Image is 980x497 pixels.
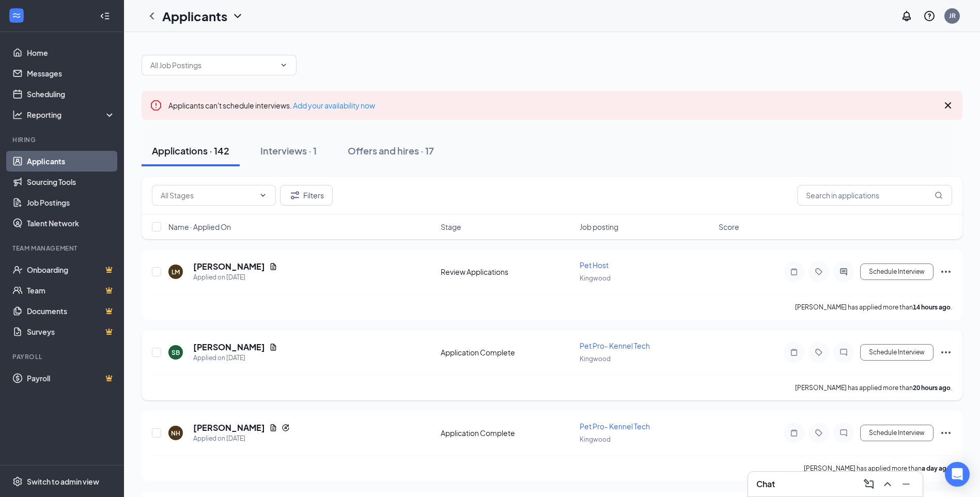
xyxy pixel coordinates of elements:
[11,10,22,21] svg: WorkstreamLogo
[881,478,894,490] svg: ChevronUp
[580,260,609,270] span: Pet Host
[279,61,288,69] svg: ChevronDown
[100,11,110,21] svg: Collapse
[146,10,158,22] svg: ChevronLeft
[580,355,611,363] span: Kingwood
[259,191,267,199] svg: ChevronDown
[813,429,825,437] svg: Tag
[913,303,951,311] b: 14 hours ago
[27,110,116,120] div: Reporting
[260,144,317,157] div: Interviews · 1
[168,101,375,110] span: Applicants can't schedule interviews.
[945,462,970,487] div: Open Intercom Messenger
[949,11,956,20] div: JR
[940,427,952,439] svg: Ellipses
[441,222,461,232] span: Stage
[193,422,265,433] h5: [PERSON_NAME]
[935,191,943,199] svg: MagnifyingGlass
[900,10,913,22] svg: Notifications
[27,172,115,192] a: Sourcing Tools
[348,144,434,157] div: Offers and hires · 17
[860,344,934,361] button: Schedule Interview
[788,268,800,276] svg: Note
[580,422,650,431] span: Pet Pro- Kennel Tech
[719,222,739,232] span: Score
[813,348,825,356] svg: Tag
[580,436,611,443] span: Kingwood
[269,262,277,271] svg: Document
[172,348,180,357] div: SB
[152,144,229,157] div: Applications · 142
[293,101,375,110] a: Add your availability now
[580,341,650,350] span: Pet Pro- Kennel Tech
[797,185,952,206] input: Search in applications
[27,192,115,213] a: Job Postings
[942,99,954,112] svg: Cross
[441,347,573,358] div: Application Complete
[171,429,180,438] div: NH
[27,301,115,321] a: DocumentsCrown
[27,280,115,301] a: TeamCrown
[861,476,877,492] button: ComposeMessage
[12,476,23,487] svg: Settings
[269,424,277,432] svg: Document
[193,341,265,353] h5: [PERSON_NAME]
[27,84,115,104] a: Scheduling
[193,272,277,283] div: Applied on [DATE]
[913,384,951,392] b: 20 hours ago
[788,348,800,356] svg: Note
[580,274,611,282] span: Kingwood
[282,424,290,432] svg: Reapply
[804,464,952,473] p: [PERSON_NAME] has applied more than .
[900,478,912,490] svg: Minimize
[172,268,180,276] div: LM
[27,476,99,487] div: Switch to admin view
[940,266,952,278] svg: Ellipses
[193,261,265,272] h5: [PERSON_NAME]
[860,263,934,280] button: Schedule Interview
[280,185,333,206] button: Filter Filters
[150,59,275,71] input: All Job Postings
[269,343,277,351] svg: Document
[27,321,115,342] a: SurveysCrown
[231,10,244,22] svg: ChevronDown
[788,429,800,437] svg: Note
[940,346,952,359] svg: Ellipses
[12,352,113,361] div: Payroll
[12,244,113,253] div: Team Management
[12,135,113,144] div: Hiring
[863,478,875,490] svg: ComposeMessage
[795,303,952,312] p: [PERSON_NAME] has applied more than .
[795,383,952,392] p: [PERSON_NAME] has applied more than .
[837,348,850,356] svg: ChatInactive
[12,110,23,120] svg: Analysis
[161,190,255,201] input: All Stages
[837,268,850,276] svg: ActiveChat
[27,42,115,63] a: Home
[27,259,115,280] a: OnboardingCrown
[441,428,573,438] div: Application Complete
[289,189,301,201] svg: Filter
[27,63,115,84] a: Messages
[898,476,914,492] button: Minimize
[580,222,618,232] span: Job posting
[879,476,896,492] button: ChevronUp
[27,368,115,389] a: PayrollCrown
[168,222,231,232] span: Name · Applied On
[923,10,936,22] svg: QuestionInfo
[162,7,227,25] h1: Applicants
[922,464,951,472] b: a day ago
[813,268,825,276] svg: Tag
[441,267,573,277] div: Review Applications
[193,433,290,444] div: Applied on [DATE]
[27,151,115,172] a: Applicants
[837,429,850,437] svg: ChatInactive
[756,478,775,490] h3: Chat
[193,353,277,363] div: Applied on [DATE]
[150,99,162,112] svg: Error
[27,213,115,234] a: Talent Network
[860,425,934,441] button: Schedule Interview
